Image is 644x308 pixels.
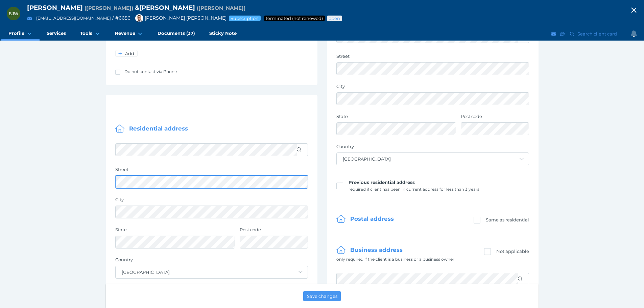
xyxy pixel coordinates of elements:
[336,53,529,62] label: Street
[40,27,73,41] a: Services
[350,215,394,222] span: Postal address
[115,50,138,57] button: Add
[336,257,454,262] span: only required if the client is a business or a business owner
[112,15,130,21] span: / # 6656
[496,248,529,254] span: Not applicable
[7,7,20,20] div: Barry James Wintle
[336,144,529,152] label: Country
[80,30,92,36] span: Tools
[115,197,308,206] label: City
[85,5,133,11] span: Preferred name
[8,30,24,36] span: Profile
[115,167,308,175] label: Street
[1,27,40,41] a: Profile
[265,16,324,21] span: Service package status: Not renewed
[336,114,456,122] label: State
[461,114,529,122] label: Post code
[209,30,237,36] span: Sticky Note
[124,51,137,56] span: Add
[559,30,566,38] button: SMS
[135,14,143,22] img: Brad Bond
[124,69,177,74] span: Do not contact via Phone
[150,27,202,41] a: Documents (37)
[350,247,403,254] span: Business address
[132,15,226,21] span: [PERSON_NAME] [PERSON_NAME]
[230,16,259,21] span: Subscription
[115,30,135,36] span: Revenue
[486,217,529,222] span: Same as residential
[197,5,245,11] span: Preferred name
[328,16,341,21] span: Advice status: Review not yet booked in
[25,14,34,23] button: Email
[349,187,479,192] span: required if client has been in current address for less than 3 years
[550,30,557,38] button: Email
[307,293,337,299] span: Save changes
[240,227,308,236] label: Post code
[108,27,150,41] a: Revenue
[349,180,415,185] span: Previous residential address
[115,227,235,236] label: State
[135,4,195,11] span: & [PERSON_NAME]
[336,84,529,92] label: City
[115,257,308,266] label: Country
[303,291,341,301] button: Save changes
[129,125,188,132] span: Residential address
[9,11,18,16] span: BJW
[158,30,195,36] span: Documents (37)
[576,31,620,37] span: Search client card
[47,30,66,36] span: Services
[36,16,111,21] a: [EMAIL_ADDRESS][DOMAIN_NAME]
[567,30,620,38] button: Search client card
[27,4,83,11] span: [PERSON_NAME]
